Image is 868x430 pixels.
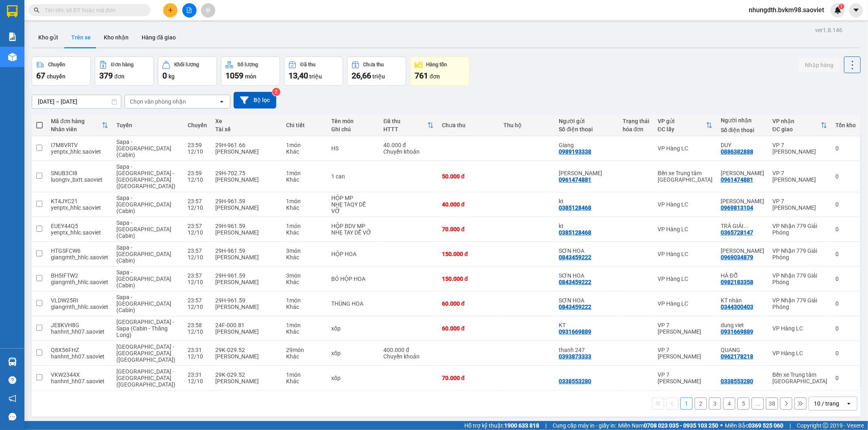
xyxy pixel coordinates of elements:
div: hanhnt_hh07.saoviet [51,353,108,360]
div: 29H-961.59 [215,198,278,204]
span: món [245,73,256,80]
span: ... [743,223,748,229]
span: [GEOGRAPHIC_DATA] - [GEOGRAPHIC_DATA] ([GEOGRAPHIC_DATA]) [116,368,175,388]
button: Đã thu13,40 triệu [284,56,343,86]
div: 1 món [286,142,323,148]
div: 60.000 đ [442,300,495,307]
div: KT4JYC21 [51,198,108,204]
div: 29H-961.59 [215,297,278,304]
div: Hàng tồn [426,62,447,67]
button: file-add [182,3,197,17]
div: 12/10 [188,204,207,211]
div: Đã thu [384,118,428,124]
div: 3 món [286,248,323,254]
div: [PERSON_NAME] [215,229,278,236]
div: KT nhàn [721,297,764,304]
div: THU GIANG [721,248,764,254]
button: Bộ lọc [234,92,276,109]
div: [PERSON_NAME] [215,328,278,335]
div: 10 / trang [814,400,839,408]
th: Toggle SortBy [768,115,831,136]
div: 70.000 đ [442,375,495,381]
img: warehouse-icon [8,358,17,366]
div: 0365728147 [721,229,753,236]
div: [PERSON_NAME] [215,148,278,155]
th: Toggle SortBy [47,115,112,136]
div: SƠN HOA [559,297,614,304]
div: VP Hàng LC [658,276,713,282]
div: hóa đơn [623,126,649,132]
button: Hàng đã giao [135,28,182,47]
span: [GEOGRAPHIC_DATA] - Sapa (Cabin - Thăng Long) [116,319,174,338]
div: 23:58 [188,322,207,328]
div: VP Hàng LC [658,145,713,152]
div: VP Nhận 779 Giải Phóng [772,272,827,285]
div: Tài xế [215,126,278,132]
div: Người gửi [559,118,614,124]
div: 23:57 [188,248,207,254]
div: 29 món [286,347,323,353]
div: Chưa thu [442,122,495,128]
div: 0931669889 [721,328,753,335]
span: 761 [415,71,428,80]
div: Khác [286,204,323,211]
div: [PERSON_NAME] [215,304,278,310]
div: HỘP HOA [331,251,376,257]
span: kg [168,73,175,80]
div: NHẸ TAY DỄ VỠ [331,229,376,236]
span: Sapa - [GEOGRAPHIC_DATA] (Cabin) [116,195,171,214]
div: dung viet [721,322,764,328]
div: ĐC lấy [658,126,706,132]
span: 26,66 [352,71,371,80]
div: Số điện thoại [559,126,614,132]
button: Kho nhận [97,28,135,47]
div: Trạng thái [623,118,649,124]
button: Nhập hàng [798,58,840,72]
div: 0338553280 [721,378,753,384]
div: 0 [835,201,856,208]
div: JE8KVH8G [51,322,108,328]
span: 1059 [225,71,243,80]
div: 0 [835,375,856,381]
div: 29K-029.52 [215,347,278,353]
div: 150.000 đ [442,276,495,282]
div: HTTT [384,126,428,132]
div: 0 [835,145,856,152]
div: Đã thu [300,62,315,67]
div: 0385128468 [559,204,592,211]
div: 1 món [286,297,323,304]
div: VP Hàng LC [658,300,713,307]
div: xốp [331,350,376,356]
div: HS [331,145,376,152]
div: 23:59 [188,142,207,148]
div: SƠN HOA [559,248,614,254]
div: Ghi chú [331,126,376,132]
button: aim [201,3,215,17]
div: [PERSON_NAME] [215,353,278,360]
span: 13,40 [289,71,308,80]
div: 400.000 đ [384,347,434,353]
div: HỒNG HÀ [721,170,764,176]
div: BÓ HỘP HOA [331,276,376,282]
div: Khác [286,378,323,384]
div: Mã đơn hàng [51,118,102,124]
div: 0962178218 [721,353,753,360]
svg: open [846,400,852,407]
button: 3 [709,397,721,410]
div: giangmth_hhlc.saoviet [51,279,108,285]
div: Đơn hàng [111,62,133,67]
div: hanhnt_hh07.saoviet [51,328,108,335]
div: giangmth_hhlc.saoviet [51,254,108,261]
input: Tìm tên, số ĐT hoặc mã đơn [45,6,141,15]
div: VP 7 [PERSON_NAME] [658,347,713,360]
svg: open [219,98,225,105]
div: VP 7 [PERSON_NAME] [658,371,713,384]
div: 1 món [286,198,323,204]
div: 24F-000.81 [215,322,278,328]
div: yenptx_hhlc.saoviet [51,148,108,155]
div: TRÀ GIẢI PHÓNG [721,223,764,229]
strong: 0708 023 035 - 0935 103 250 [644,422,718,429]
div: Khối lượng [174,62,199,67]
div: 29H-961.59 [215,223,278,229]
div: 0969034879 [721,254,753,261]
